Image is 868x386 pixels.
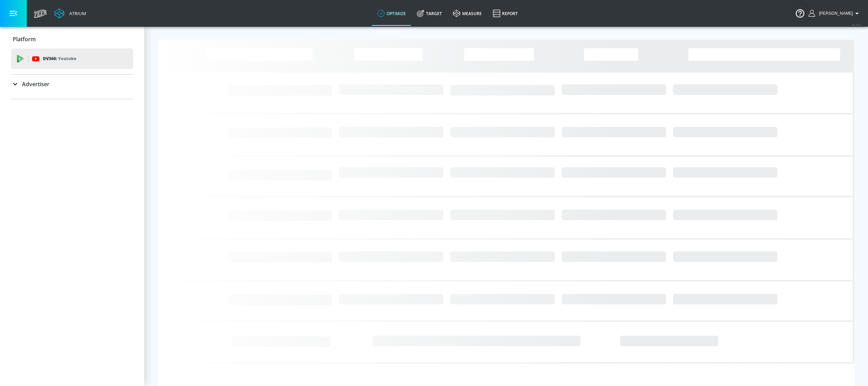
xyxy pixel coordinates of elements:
span: v 4.24.0 [852,23,861,26]
p: Youtube [58,55,76,62]
a: Target [411,1,447,26]
button: Open Resource Center [790,3,810,23]
a: Atrium [54,8,86,19]
p: Platform [13,35,36,43]
a: optimize [372,1,411,26]
span: login as: samantha.yip@zefr.com [816,11,853,16]
button: [PERSON_NAME] [809,9,861,18]
div: Advertiser [11,75,133,94]
p: Advertiser [22,80,49,88]
div: Platform [11,30,133,49]
a: Report [487,1,523,26]
div: DV360: Youtube [11,48,133,69]
a: measure [447,1,487,26]
p: DV360: [43,55,76,63]
div: Atrium [67,10,86,16]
